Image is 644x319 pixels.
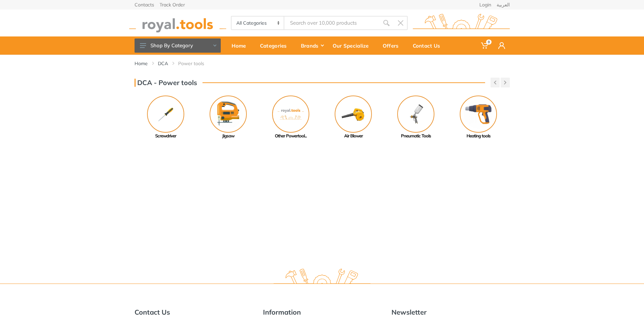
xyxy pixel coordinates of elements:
h5: Contact Us [135,308,253,316]
div: Pneumatic Tools [385,133,447,139]
a: 0 [476,36,494,55]
img: Royal - Jigsaw [210,96,247,133]
a: العربية [497,2,510,7]
div: Contact Us [408,38,450,53]
select: Category [232,17,285,29]
img: royal.tools Logo [413,14,510,32]
div: Brands [296,38,328,53]
div: Heating tools [447,133,510,139]
a: Other Powertool... [260,96,322,139]
div: Categories [255,38,296,53]
h3: DCA - Power tools [135,79,197,87]
div: Offers [378,38,408,53]
div: Home [227,38,255,53]
div: Our Specialize [328,38,378,53]
div: Screwdriver [135,133,197,139]
nav: breadcrumb [135,60,510,67]
img: royal.tools Logo [273,269,371,287]
input: Site search [284,16,379,30]
a: Jigsaw [197,96,260,139]
div: Jigsaw [197,133,260,139]
a: Track Order [160,2,185,7]
a: Home [227,36,255,55]
a: Login [479,2,491,7]
img: Royal - Heating tools [460,96,497,133]
a: Screwdriver [135,96,197,139]
h5: Information [263,308,381,316]
img: Royal - Screwdriver [147,96,184,133]
a: Home [135,60,148,67]
img: Royal - Pneumatic Tools [397,96,434,133]
a: Our Specialize [328,36,378,55]
h5: Newsletter [391,308,510,316]
a: Contact Us [408,36,450,55]
img: royal.tools Logo [129,14,226,32]
a: Categories [255,36,296,55]
img: Royal - Air Blower [335,96,372,133]
a: Heating tools [447,96,510,139]
span: 0 [486,39,492,45]
a: Pneumatic Tools [385,96,447,139]
div: Other Powertool... [260,133,322,139]
a: Offers [378,36,408,55]
a: DCA [158,60,168,67]
div: Air Blower [322,133,385,139]
button: Shop By Category [135,38,221,53]
a: Power tools [178,60,204,67]
a: Air Blower [322,96,385,139]
a: Contacts [135,2,154,7]
img: No Image [272,96,309,133]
